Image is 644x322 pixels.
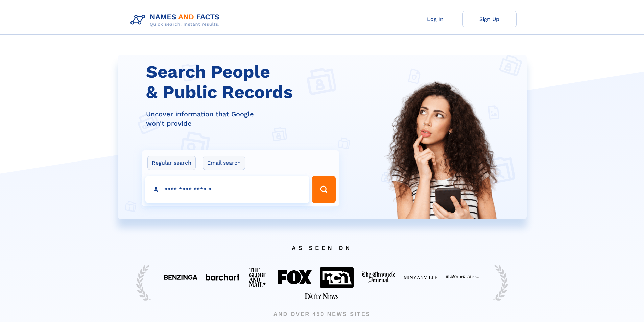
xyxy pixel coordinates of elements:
[362,271,396,283] img: Featured on The Chronicle Journal
[408,11,462,27] a: Log In
[462,11,517,27] a: Sign Up
[129,237,515,259] span: AS SEEN ON
[203,156,245,170] label: Email search
[247,266,270,289] img: Featured on The Globe And Mail
[164,275,197,280] img: Featured on Benzinga
[146,109,343,128] div: Uncover information that Google won't provide
[278,270,312,284] img: Featured on FOX 40
[145,176,309,203] input: search input
[404,275,437,280] img: Featured on Minyanville
[320,267,354,287] img: Featured on NCN
[206,274,239,280] img: Featured on BarChart
[128,11,225,29] img: Logo Names and Facts
[312,176,336,203] button: Search Button
[305,293,338,299] img: Featured on Starkville Daily News
[146,62,343,102] h1: Search People & Public Records
[129,310,515,318] span: AND OVER 450 NEWS SITES
[147,156,196,170] label: Regular search
[380,79,505,253] img: Search People and Public records
[446,275,479,280] img: Featured on My Mother Lode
